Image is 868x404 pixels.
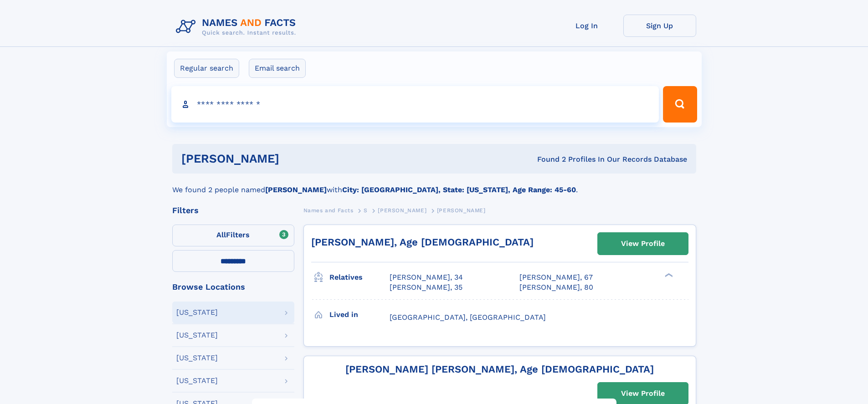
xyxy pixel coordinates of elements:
[437,207,486,214] span: [PERSON_NAME]
[623,15,696,37] a: Sign Up
[663,272,673,278] div: ❯
[621,233,665,254] div: View Profile
[172,206,294,215] div: Filters
[364,207,368,214] span: S
[249,59,306,78] label: Email search
[172,174,696,195] div: We found 2 people named with .
[174,59,239,78] label: Regular search
[216,230,226,239] span: All
[378,205,426,216] a: [PERSON_NAME]
[303,205,354,216] a: Names and Facts
[390,272,463,282] a: [PERSON_NAME], 34
[598,233,688,255] a: View Profile
[378,207,426,214] span: [PERSON_NAME]
[408,154,687,164] div: Found 2 Profiles In Our Records Database
[663,86,697,123] button: Search Button
[181,153,408,164] h1: [PERSON_NAME]
[176,332,218,339] div: [US_STATE]
[171,86,659,123] input: search input
[329,270,390,285] h3: Relatives
[311,236,534,248] a: [PERSON_NAME], Age [DEMOGRAPHIC_DATA]
[342,185,576,194] b: City: [GEOGRAPHIC_DATA], State: [US_STATE], Age Range: 45-60
[172,283,294,291] div: Browse Locations
[345,363,654,375] a: [PERSON_NAME] [PERSON_NAME], Age [DEMOGRAPHIC_DATA]
[176,354,218,362] div: [US_STATE]
[172,225,294,246] label: Filters
[390,313,546,322] span: [GEOGRAPHIC_DATA], [GEOGRAPHIC_DATA]
[265,185,327,194] b: [PERSON_NAME]
[621,383,665,404] div: View Profile
[172,15,303,39] img: Logo Names and Facts
[329,307,390,322] h3: Lived in
[176,377,218,384] div: [US_STATE]
[519,272,593,282] a: [PERSON_NAME], 67
[550,15,623,37] a: Log In
[390,282,462,292] a: [PERSON_NAME], 35
[519,282,593,292] a: [PERSON_NAME], 80
[176,309,218,316] div: [US_STATE]
[364,205,368,216] a: S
